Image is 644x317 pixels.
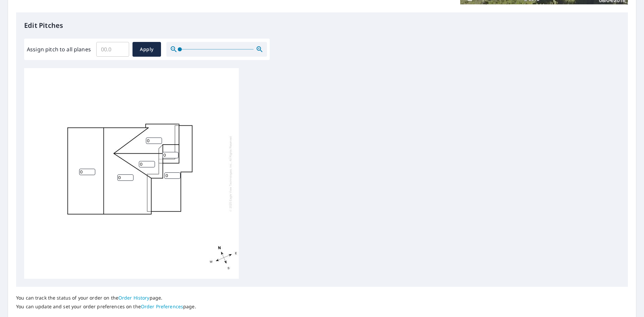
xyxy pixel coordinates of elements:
p: You can track the status of your order on the page. [16,295,196,301]
p: Edit Pitches [24,20,620,31]
a: Order History [118,295,150,301]
a: Order Preferences [141,303,183,310]
label: Assign pitch to all planes [27,45,91,53]
input: 00.0 [96,40,129,59]
button: Apply [132,42,161,57]
span: Apply [138,45,156,54]
p: You can update and set your order preferences on the page. [16,304,196,310]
